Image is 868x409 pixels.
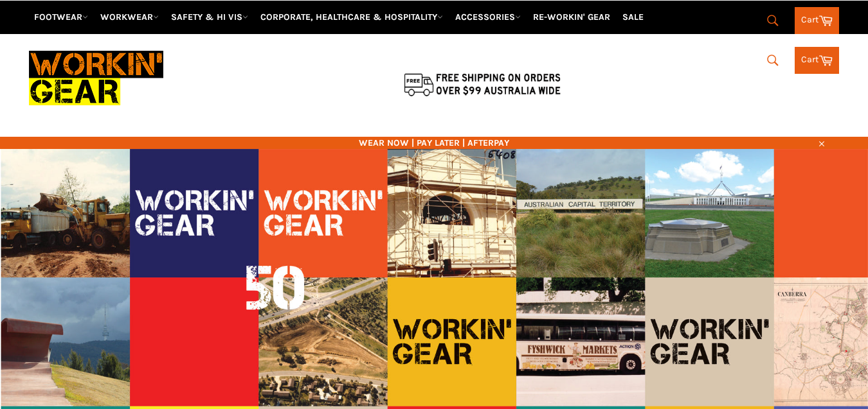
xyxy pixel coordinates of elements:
[29,42,163,114] img: Workin Gear leaders in Workwear, Safety Boots, PPE, Uniforms. Australia's No.1 in Workwear
[617,6,649,28] a: SALE
[166,6,253,28] a: SAFETY & HI VIS
[795,7,839,34] a: Cart
[528,6,615,28] a: RE-WORKIN' GEAR
[95,6,164,28] a: WORKWEAR
[450,6,526,28] a: ACCESSORIES
[29,6,93,28] a: FOOTWEAR
[402,71,563,98] img: Flat $9.95 shipping Australia wide
[255,6,448,28] a: CORPORATE, HEALTHCARE & HOSPITALITY
[795,47,839,74] a: Cart
[29,137,839,149] span: WEAR NOW | PAY LATER | AFTERPAY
